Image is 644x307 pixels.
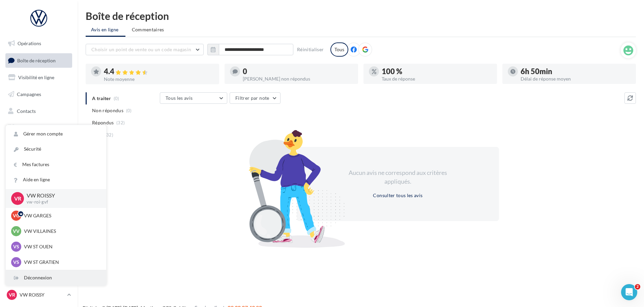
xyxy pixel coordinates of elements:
span: Répondus [92,119,114,126]
span: Commentaires [132,26,164,33]
div: [PERSON_NAME] non répondus [243,76,353,81]
div: Déconnexion [6,270,106,285]
div: Taux de réponse [382,76,492,81]
span: Boîte de réception [17,57,56,63]
button: Consulter tous les avis [370,191,425,199]
p: VW VILLAINES [24,228,98,235]
span: Tous les avis [166,95,193,101]
div: 4.4 [104,68,214,75]
span: (32) [116,120,125,125]
p: VW ROISSY [20,291,64,298]
p: VW ROISSY [27,192,95,199]
a: Opérations [4,36,74,51]
a: Boîte de réception [4,53,74,68]
div: 0 [243,68,353,75]
a: Mes factures [6,157,106,172]
p: VW GARGES [24,212,98,219]
div: Aucun avis ne correspond aux critères appliqués. [340,168,456,186]
div: Boîte de réception [86,11,636,21]
p: vw-roi-gvf [27,199,95,205]
span: VS [13,243,19,250]
span: Visibilité en ligne [18,74,54,80]
button: Réinitialiser [294,45,327,54]
a: VR VW ROISSY [5,288,72,301]
div: Tous [330,42,348,57]
span: VR [9,291,15,298]
button: Tous les avis [160,92,227,104]
span: (32) [105,132,113,137]
a: Gérer mon compte [6,126,106,142]
span: (0) [126,108,132,113]
div: Délai de réponse moyen [521,76,631,81]
a: Calendrier [4,137,74,152]
span: VG [13,212,20,219]
span: VV [13,228,20,235]
span: Contacts [17,108,36,114]
span: Non répondus [92,107,123,114]
div: Note moyenne [104,77,214,82]
a: Médiathèque [4,121,74,135]
span: VR [14,194,21,202]
iframe: Intercom live chat [621,284,637,300]
p: VW ST GRATIEN [24,259,98,266]
div: 100 % [382,68,492,75]
a: PLV et print personnalisable [4,154,74,174]
a: Visibilité en ligne [4,70,74,85]
span: Opérations [18,40,41,46]
span: 2 [635,284,640,289]
div: 6h 50min [521,68,631,75]
button: Choisir un point de vente ou un code magasin [86,44,204,55]
span: Campagnes [17,91,41,97]
button: Filtrer par note [230,92,281,104]
a: Campagnes [4,87,74,101]
a: Contacts [4,104,74,118]
a: Aide en ligne [6,172,106,187]
span: Choisir un point de vente ou un code magasin [91,47,191,52]
p: VW ST OUEN [24,243,98,250]
span: VS [13,259,19,266]
a: Sécurité [6,142,106,157]
a: Campagnes DataOnDemand [4,177,74,196]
